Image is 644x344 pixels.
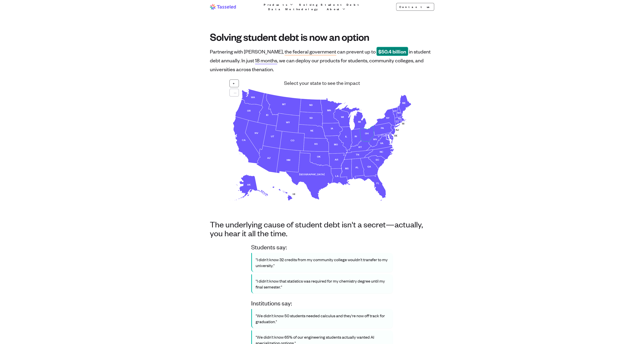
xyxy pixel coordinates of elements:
[331,126,333,130] text: IA
[299,172,324,176] text: [GEOGRAPHIC_DATA]
[291,138,294,142] text: CO
[267,7,322,11] a: Data Methodology
[376,158,379,161] text: SC
[402,101,406,105] text: ME
[327,108,331,112] text: MN
[251,95,255,99] text: WA
[335,174,339,178] text: LA
[380,141,383,145] text: VA
[256,313,389,324] p: "We didn't know 50 students needed calculus and they're now off track for graduation."
[345,134,347,138] text: IL
[247,182,251,186] text: AK
[341,115,344,119] text: WI
[326,7,346,11] button: About
[334,142,338,146] text: MO
[255,57,277,63] span: 18 months
[356,152,359,156] text: TN
[376,47,408,56] span: $ 50.4 billion
[345,166,349,170] text: MS
[398,116,401,120] text: MA
[309,103,313,107] text: ND
[263,2,294,7] button: Products
[314,142,318,146] text: KS
[242,138,246,141] text: CA
[402,121,404,125] text: RI
[282,102,286,106] text: MT
[396,128,399,132] text: NJ
[287,158,290,162] text: NM
[293,192,295,196] text: HI
[271,134,274,138] text: UT
[373,137,377,141] text: WV
[380,150,383,153] text: NC
[396,120,399,123] text: CT
[256,278,389,290] p: "I didn't know that statistics was required for my chemistry degree until my final semester."
[247,108,251,112] text: OR
[256,257,389,268] p: "I didn't know 32 credits from my community college wouldn't transfer to my university."
[310,128,313,132] text: NE
[359,145,362,148] text: KY
[355,165,359,169] text: AL
[327,7,341,11] span: About
[396,3,434,11] a: Contact us
[355,134,357,138] text: IN
[381,126,384,130] text: PA
[229,79,239,87] button: +
[267,155,271,159] text: AZ
[229,79,414,86] h3: Select your state to see the impact
[394,133,397,137] text: DE
[255,131,258,135] text: NV
[367,164,371,168] text: GA
[309,116,313,120] text: SD
[210,31,434,42] h1: Solving student debt is now an option
[376,181,379,185] text: FL
[286,120,290,124] text: WY
[251,243,393,251] h3: Students say:
[386,116,389,120] text: NY
[251,299,393,307] h3: Institutions say:
[393,109,397,113] text: VT
[266,113,268,117] text: ID
[210,48,431,72] h2: Partnering with [PERSON_NAME], can prevent up to in student debt annually. In just , we can deplo...
[358,120,361,123] text: MI
[285,48,336,55] span: the federal government
[264,2,289,7] span: Products
[397,110,400,114] text: NH
[335,157,338,161] text: AR
[298,2,361,7] a: Solving Student Debt
[229,89,239,96] button: —
[210,220,434,237] h2: The underlying cause of student debt isn't a secret—actually, you hear it all the time.
[317,154,321,158] text: OK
